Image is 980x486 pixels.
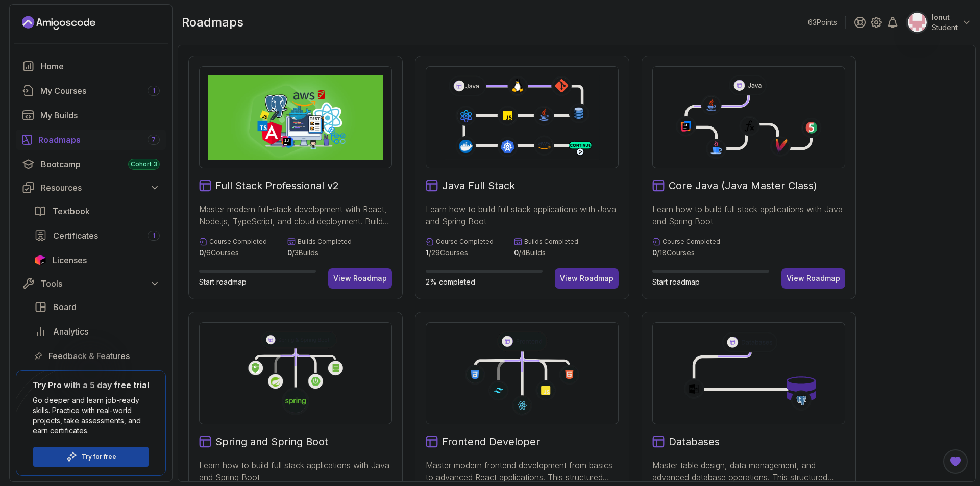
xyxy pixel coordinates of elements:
a: certificates [28,225,166,246]
div: View Roadmap [787,273,840,284]
p: Course Completed [663,238,720,246]
span: Board [53,301,77,313]
a: licenses [28,250,166,270]
h2: Core Java (Java Master Class) [669,178,817,193]
a: Landing page [22,15,95,31]
p: / 29 Courses [426,248,494,258]
a: roadmaps [16,130,166,150]
span: Cohort 3 [131,160,157,168]
a: home [16,56,166,76]
p: Learn how to build full stack applications with Java and Spring Boot [426,203,619,227]
span: Textbook [53,205,90,217]
p: / 6 Courses [199,248,267,258]
p: Learn how to build full stack applications with Java and Spring Boot [652,203,845,227]
span: 0 [199,248,204,257]
span: Feedback & Features [48,350,130,362]
button: Open Feedback Button [943,449,968,474]
div: Roadmaps [38,134,160,146]
div: My Courses [40,85,160,97]
p: / 3 Builds [287,248,352,258]
span: Start roadmap [652,277,700,286]
p: Ionut [932,12,958,22]
span: 2% completed [426,277,475,286]
button: View Roadmap [555,268,619,289]
a: feedback [28,346,166,366]
button: user profile imageIonutStudent [907,12,972,33]
a: board [28,297,166,317]
span: 7 [152,136,156,144]
img: user profile image [908,13,927,32]
img: Full Stack Professional v2 [208,75,383,160]
span: 0 [514,248,519,257]
div: View Roadmap [560,273,614,284]
h2: Frontend Developer [442,434,540,449]
button: Resources [16,178,166,197]
span: 1 [153,87,155,95]
button: View Roadmap [781,268,845,289]
p: Master modern full-stack development with React, Node.js, TypeScript, and cloud deployment. Build... [199,203,392,227]
p: Student [932,22,958,33]
h2: Spring and Spring Boot [215,434,328,449]
p: Go deeper and learn job-ready skills. Practice with real-world projects, take assessments, and ea... [33,395,149,436]
a: builds [16,105,166,125]
a: Try for free [82,453,116,461]
span: 1 [426,248,429,257]
h2: Java Full Stack [442,178,515,193]
p: Builds Completed [298,238,352,246]
div: Home [41,60,160,72]
a: analytics [28,321,166,342]
p: 63 Points [808,17,837,28]
span: Certificates [53,229,98,242]
a: bootcamp [16,154,166,174]
span: 0 [652,248,657,257]
img: jetbrains icon [34,255,46,265]
span: Licenses [53,254,87,266]
span: 1 [153,232,155,240]
p: Learn how to build full stack applications with Java and Spring Boot [199,459,392,483]
button: Try for free [33,446,149,467]
div: My Builds [40,109,160,121]
a: courses [16,81,166,101]
p: Builds Completed [524,238,578,246]
button: View Roadmap [328,268,392,289]
h2: Databases [669,434,720,449]
span: Start roadmap [199,277,247,286]
div: Resources [41,182,160,194]
div: Bootcamp [41,158,160,170]
button: Tools [16,274,166,293]
h2: roadmaps [182,14,243,31]
span: 0 [287,248,292,257]
p: Course Completed [436,238,494,246]
h2: Full Stack Professional v2 [215,178,339,193]
div: Tools [41,277,160,290]
p: / 4 Builds [514,248,578,258]
p: / 18 Courses [652,248,720,258]
p: Master modern frontend development from basics to advanced React applications. This structured le... [426,459,619,483]
p: Course Completed [209,238,267,246]
div: View Roadmap [333,273,387,284]
span: Analytics [53,325,88,338]
p: Master table design, data management, and advanced database operations. This structured learning ... [652,459,845,483]
a: textbook [28,201,166,221]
